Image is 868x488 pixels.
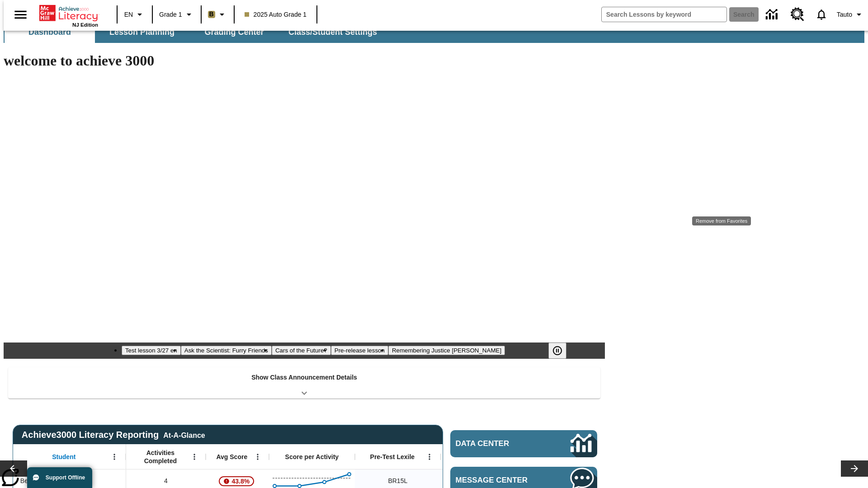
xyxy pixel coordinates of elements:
div: Pause [548,343,576,359]
span: Score per Activity [285,453,339,461]
button: Slide 5 Remembering Justice O'Connor [388,346,505,355]
span: Tauto [837,10,852,19]
h1: welcome to achieve 3000 [4,52,605,69]
a: Data Center [450,430,597,457]
button: Slide 2 Ask the Scientist: Furry Friends [181,346,272,355]
span: Student [52,453,75,461]
div: SubNavbar [4,21,385,43]
span: B [209,9,214,20]
button: Grading Center [189,21,279,43]
button: Dashboard [5,21,95,43]
div: Show Class Announcement Details [8,367,600,399]
span: 2025 Auto Grade 1 [245,10,307,19]
button: Slide 4 Pre-release lesson [331,346,388,355]
button: Open Menu [423,450,436,464]
button: Pause [548,343,566,359]
div: Remove from Favorites [692,216,751,225]
button: Open Menu [251,450,264,464]
div: Home [39,3,98,28]
button: Support Offline [27,467,92,488]
span: EN [124,10,133,19]
span: NJ Edition [72,22,98,28]
button: Slide 1 Test lesson 3/27 en [122,346,181,355]
span: Data Center [456,439,540,448]
button: Lesson carousel, Next [841,460,868,477]
a: Resource Center, Will open in new tab [785,2,810,27]
input: search field [602,7,726,22]
div: SubNavbar [4,19,864,43]
span: Achieve3000 Literacy Reporting [22,430,205,440]
button: Grade: Grade 1, Select a grade [156,6,198,23]
button: Open Menu [188,450,201,464]
a: Data Center [760,2,785,27]
button: Open side menu [7,1,34,28]
span: Pre-Test Lexile [370,453,415,461]
button: Boost Class color is light brown. Change class color [204,6,231,23]
span: 4 [164,476,168,486]
button: Profile/Settings [833,6,868,23]
button: Lesson Planning [97,21,187,43]
p: Show Class Announcement Details [251,373,357,382]
button: Open Menu [108,450,121,464]
span: Beginning reader 15 Lexile, Bear, Sautoen [388,476,407,486]
a: Notifications [810,3,833,26]
span: Support Offline [46,474,85,481]
div: At-A-Glance [163,430,205,440]
button: Language: EN, Select a language [120,6,149,23]
span: Message Center [456,476,543,485]
span: Avg Score [216,453,247,461]
span: Activities Completed [131,449,190,465]
span: Grade 1 [159,10,182,19]
button: Class/Student Settings [281,21,384,43]
button: Slide 3 Cars of the Future? [272,346,331,355]
a: Home [39,4,98,22]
